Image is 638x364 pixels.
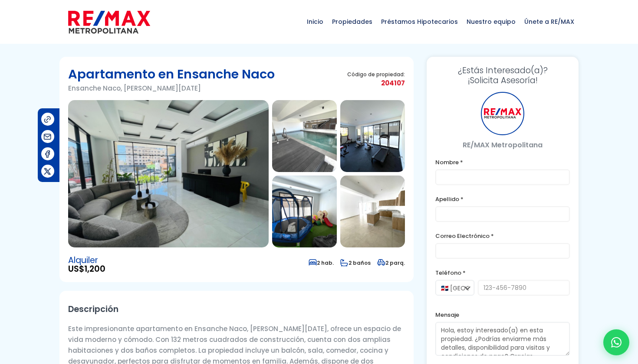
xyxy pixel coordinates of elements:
label: Apellido * [435,194,570,205]
span: Únete a RE/MAX [520,9,579,35]
span: 2 hab. [309,259,334,266]
img: Apartamento en Ensanche Naco [340,100,405,172]
p: RE/MAX Metropolitana [435,140,570,150]
img: Apartamento en Ensanche Naco [272,100,337,172]
div: RE/MAX Metropolitana [481,92,524,135]
textarea: Hola, estoy interesado(a) en esta propiedad. ¿Podrías enviarme más detalles, disponibilidad para ... [435,322,570,356]
label: Correo Electrónico * [435,231,570,241]
span: Inicio [303,9,328,35]
img: Apartamento en Ensanche Naco [340,175,405,247]
span: US$ [68,265,105,273]
label: Nombre * [435,157,570,168]
img: Compartir [43,132,52,141]
h1: Apartamento en Ensanche Naco [68,65,275,83]
label: Teléfono * [435,267,570,278]
span: Propiedades [328,9,377,35]
img: Compartir [43,167,52,176]
span: 1,200 [84,263,105,275]
img: Compartir [43,115,52,124]
span: 204107 [347,78,405,88]
img: Compartir [43,149,52,159]
span: 2 baños [340,259,371,266]
span: Nuestro equipo [462,9,520,35]
span: Código de propiedad: [347,71,405,78]
h2: Descripción [68,299,405,319]
img: Apartamento en Ensanche Naco [68,100,269,247]
h3: ¡Solicita Asesoría! [435,65,570,85]
span: Alquiler [68,256,105,265]
label: Mensaje [435,309,570,320]
img: remax-metropolitana-logo [68,9,150,35]
img: Apartamento en Ensanche Naco [272,175,337,247]
input: 123-456-7890 [478,280,570,296]
span: 2 parq. [377,259,405,266]
span: Préstamos Hipotecarios [377,9,462,35]
p: Ensanche Naco, [PERSON_NAME][DATE] [68,83,275,94]
span: ¿Estás Interesado(a)? [435,65,570,75]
